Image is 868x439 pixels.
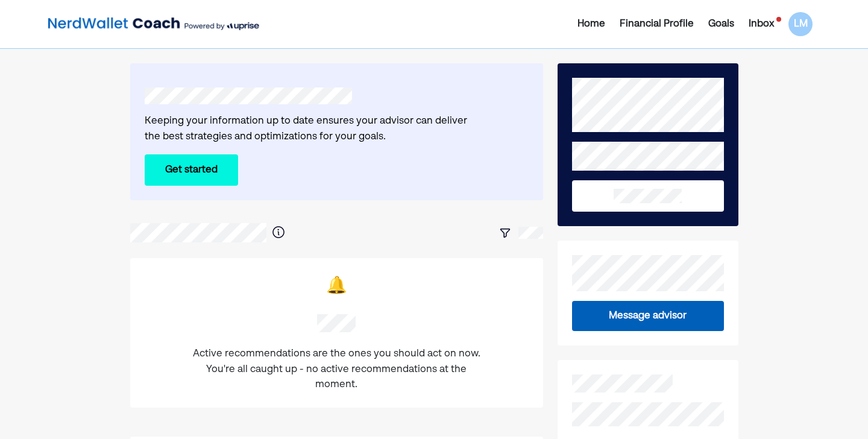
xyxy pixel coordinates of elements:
div: 🔔 [326,273,347,300]
div: Financial Profile [620,17,694,31]
div: Inbox [749,17,774,31]
div: Active recommendations are the ones you should act on now. You're all caught up - no active recom... [192,347,480,393]
button: Message advisor [572,301,723,331]
div: Home [577,17,605,31]
div: Goals [708,17,734,31]
div: Keeping your information up to date ensures your advisor can deliver the best strategies and opti... [145,114,471,145]
div: LM [788,12,813,36]
button: Get started [145,154,238,186]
